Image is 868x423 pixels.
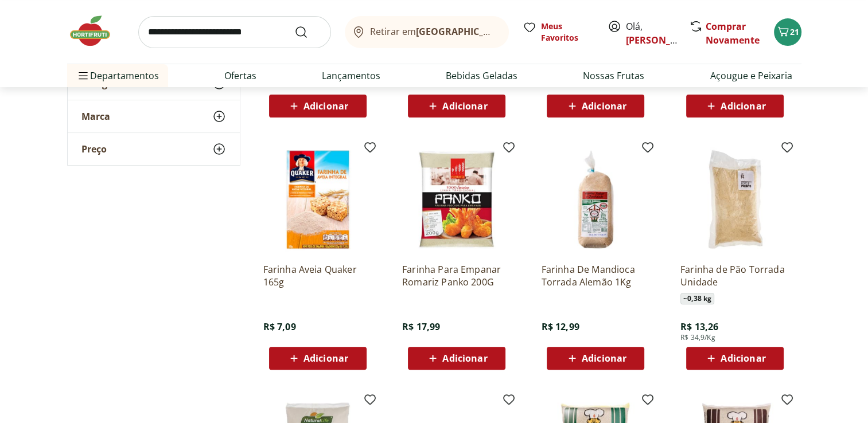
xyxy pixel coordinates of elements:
[81,143,107,155] span: Preço
[263,263,372,288] a: Farinha Aveia Quaker 165g
[67,14,124,48] img: Hortifruti
[416,25,609,38] b: [GEOGRAPHIC_DATA]/[GEOGRAPHIC_DATA]
[446,69,517,83] a: Bebidas Geladas
[710,69,792,83] a: Açougue e Peixaria
[541,21,594,44] span: Meus Favoritos
[138,16,331,48] input: search
[626,34,700,46] a: [PERSON_NAME]
[322,69,380,83] a: Lançamentos
[345,16,509,48] button: Retirar em[GEOGRAPHIC_DATA]/[GEOGRAPHIC_DATA]
[68,133,240,165] button: Preço
[402,145,511,254] img: Farinha Para Empanar Romariz Panko 200G
[303,354,348,363] span: Adicionar
[269,347,367,370] button: Adicionar
[263,145,372,254] img: Farinha Aveia Quaker 165g
[547,347,644,370] button: Adicionar
[721,354,765,363] span: Adicionar
[224,69,256,83] a: Ofertas
[583,69,644,83] a: Nossas Frutas
[541,145,650,254] img: Farinha De Mandioca Torrada Alemão 1Kg
[303,101,348,111] span: Adicionar
[541,263,650,288] a: Farinha De Mandioca Torrada Alemão 1Kg
[402,320,440,333] span: R$ 17,99
[790,26,799,37] span: 21
[294,25,322,39] button: Submit Search
[680,320,718,333] span: R$ 13,26
[680,293,714,304] span: ~ 0,38 kg
[680,333,715,342] span: R$ 34,9/Kg
[774,18,801,46] button: Carrinho
[408,347,505,370] button: Adicionar
[370,26,497,37] span: Retirar em
[68,100,240,132] button: Marca
[686,347,784,370] button: Adicionar
[582,101,626,111] span: Adicionar
[408,95,505,117] button: Adicionar
[523,21,594,44] a: Meus Favoritos
[686,95,784,117] button: Adicionar
[442,354,487,363] span: Adicionar
[582,354,626,363] span: Adicionar
[81,111,110,122] span: Marca
[680,145,789,254] img: Farinha de Pão Torrada Unidade
[706,20,760,46] a: Comprar Novamente
[442,101,487,111] span: Adicionar
[263,320,296,333] span: R$ 7,09
[76,62,90,89] button: Menu
[76,62,159,89] span: Departamentos
[547,95,644,117] button: Adicionar
[541,320,579,333] span: R$ 12,99
[402,263,511,288] a: Farinha Para Empanar Romariz Panko 200G
[680,263,789,288] a: Farinha de Pão Torrada Unidade
[721,101,765,111] span: Adicionar
[626,19,677,47] span: Olá,
[269,95,367,117] button: Adicionar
